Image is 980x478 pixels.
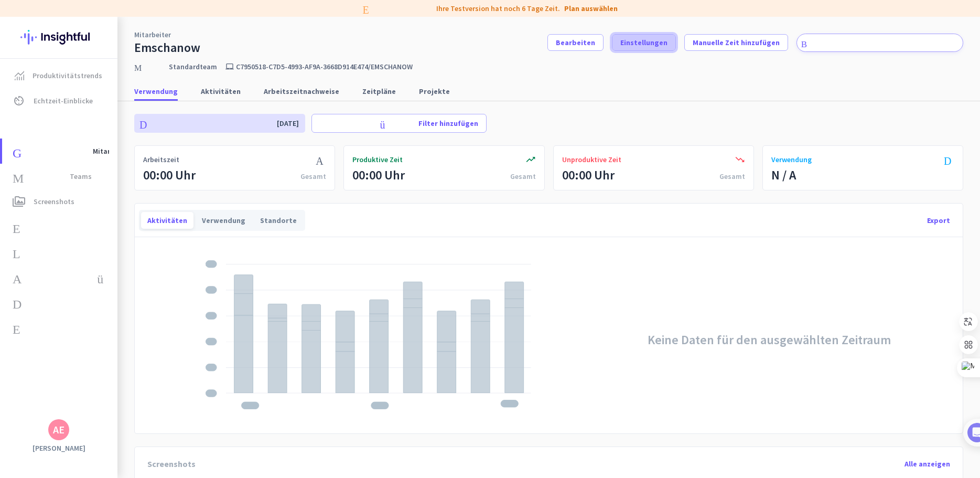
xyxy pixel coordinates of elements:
[13,195,25,208] font: perm_media
[612,34,676,51] button: Einstellungen
[93,146,130,156] font: Mitarbeiter
[277,119,299,128] font: [DATE]
[236,62,413,71] font: c7950518-c7d5-4993-af9a-3668d914e474/emschanow
[362,3,432,14] font: Etikett
[352,155,403,164] font: Produktive Zeit
[562,155,621,164] font: Unproduktive Zeit
[260,216,297,225] font: Standorte
[70,172,92,181] font: Teams
[169,62,217,71] a: Standardteam
[13,220,197,233] font: Ereignishinweis
[419,87,450,96] font: Projekte
[20,17,97,58] img: Aufschlussreiches Logo
[564,4,618,13] font: Plan auswählen
[134,62,167,71] font: Maut
[796,34,963,52] button: Benachrichtigungen
[2,315,117,340] a: Einstellungen
[418,119,478,128] font: Filter hinzufügen
[34,197,74,206] font: Screenshots
[547,34,604,51] button: Bearbeiten
[134,30,171,39] font: Mitarbeiter
[2,88,117,113] a: av_timerEchtzeit-Einblicke
[620,38,667,47] font: Einstellungen
[2,239,117,264] a: Lagerung
[264,87,339,96] font: Arbeitszeitnachweise
[801,38,959,47] font: Benachrichtigungen
[139,118,273,129] font: Datumsbereich
[134,87,178,96] font: Verwendung
[33,443,85,453] font: [PERSON_NAME]
[316,154,475,165] font: Arbeitsübersicht
[904,459,950,469] font: Alle anzeigen
[771,167,796,183] font: N / A
[300,172,326,181] font: Gesamt
[202,216,245,225] font: Verwendung
[206,260,531,409] img: placeholder-stacked-chart.svg
[436,4,560,13] font: Ihre Testversion hat noch 6 Tage Zeit.
[13,271,204,283] font: Arbeitsübersicht
[510,172,536,181] font: Gesamt
[13,170,61,183] font: Maut
[13,321,171,334] font: Einstellungen
[648,332,891,348] font: Keine Daten für den ausgewählten Zeitraum
[2,290,117,315] a: Datennutzung
[33,71,102,80] font: Produktivitätstrends
[13,246,109,258] font: Lagerung
[2,189,117,214] a: perm_mediaScreenshots
[2,164,117,189] a: MautTeams
[13,94,25,107] font: av_timer
[693,38,780,47] font: Manuelle Zeit hinzufügen
[143,167,196,183] font: 00:00 Uhr
[311,114,487,133] button: hinzufügenFilter hinzufügen
[53,423,64,436] font: AE
[2,63,117,88] a: MenüpunktProduktivitätstrends
[927,216,950,225] font: Export
[225,62,234,71] font: laptop_mac
[147,216,187,225] font: Aktivitäten
[317,118,416,129] font: hinzufügen
[556,38,595,47] font: Bearbeiten
[147,459,196,469] font: Screenshots
[13,120,323,132] font: wichtige Benachrichtigung
[134,39,200,56] font: Emschanow
[562,167,615,183] font: 00:00 Uhr
[735,154,745,165] font: trending_down
[352,167,405,183] font: 00:00 Uhr
[771,155,812,164] font: Verwendung
[362,87,396,96] font: Zeitpläne
[13,296,160,309] font: Datennutzung
[2,264,117,290] a: Arbeitsübersicht
[143,155,179,164] font: Arbeitszeit
[564,3,618,14] a: Plan auswählen
[2,214,117,239] a: Ereignishinweis
[201,87,241,96] font: Aktivitäten
[684,34,788,51] button: Manuelle Zeit hinzufügen
[13,145,84,157] font: Gruppe
[2,113,117,139] a: wichtige Benachrichtigung
[34,96,93,105] font: Echtzeit-Einblicke
[719,172,745,181] font: Gesamt
[525,154,536,165] font: trending_up
[15,71,24,80] img: Menüpunkt
[134,29,171,40] a: Mitarbeiter
[2,139,117,164] a: GruppeMitarbeiter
